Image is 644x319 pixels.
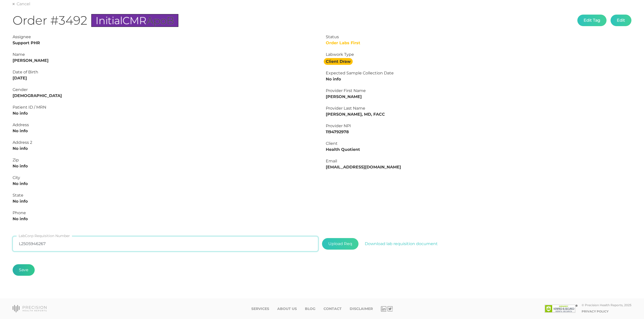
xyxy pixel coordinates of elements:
h1: Order #3492 [13,13,178,28]
button: Save [13,264,35,276]
div: Expected Sample Collection Date [326,70,631,76]
div: State [13,192,318,198]
a: Services [251,307,269,311]
strong: [PERSON_NAME] [326,94,362,99]
div: Client [326,141,631,147]
a: Blog [305,307,315,311]
div: Assignee [13,34,318,40]
strong: [PERSON_NAME] [13,58,49,63]
div: Provider NPI [326,123,631,129]
button: Edit [611,15,631,26]
input: LabCorp Requisition Number [13,236,318,251]
strong: No info [13,199,28,204]
strong: No info [13,111,28,116]
a: Cancel [13,2,30,7]
div: Phone [13,210,318,216]
span: Upload Req [322,238,358,250]
strong: No info [13,128,28,133]
strong: [PERSON_NAME], MD, FACC [326,112,385,117]
span: Order Labs First [326,40,360,45]
div: Email [326,158,631,164]
div: City [13,175,318,181]
div: © Precision Health Reports, 2025 [582,303,631,307]
strong: No info [326,77,341,81]
strong: [DATE] [13,76,27,80]
strong: [DEMOGRAPHIC_DATA] [13,93,62,98]
div: Labwork Type [326,52,631,58]
strong: No info [13,216,28,221]
strong: No info [13,181,28,186]
strong: No info [13,164,28,168]
div: Patient ID / MRN [13,104,318,110]
div: Date of Birth [13,69,318,75]
div: Gender [13,87,318,93]
button: Edit Tag [577,15,607,26]
div: Provider Last Name [326,105,631,111]
strong: Client Draw [324,58,353,65]
strong: No info [13,146,28,151]
a: About Us [277,307,297,311]
a: Disclaimer [350,307,373,311]
span: ApoB [146,14,174,27]
div: Address 2 [13,140,318,146]
button: Download lab requisition document [358,238,444,250]
div: Provider First Name [326,88,631,94]
div: Zip [13,157,318,163]
div: Name [13,52,318,58]
span: CMR [123,14,146,27]
strong: Health Quotient [326,147,360,152]
a: Contact [324,307,342,311]
img: SSL site seal - click to verify [545,305,578,313]
div: Status [326,34,631,40]
strong: 1194792978 [326,129,349,134]
strong: Support PHR [13,40,40,45]
span: Initial [96,14,123,27]
div: Address [13,122,318,128]
strong: [EMAIL_ADDRESS][DOMAIN_NAME] [326,165,401,169]
a: Privacy Policy [582,309,609,313]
